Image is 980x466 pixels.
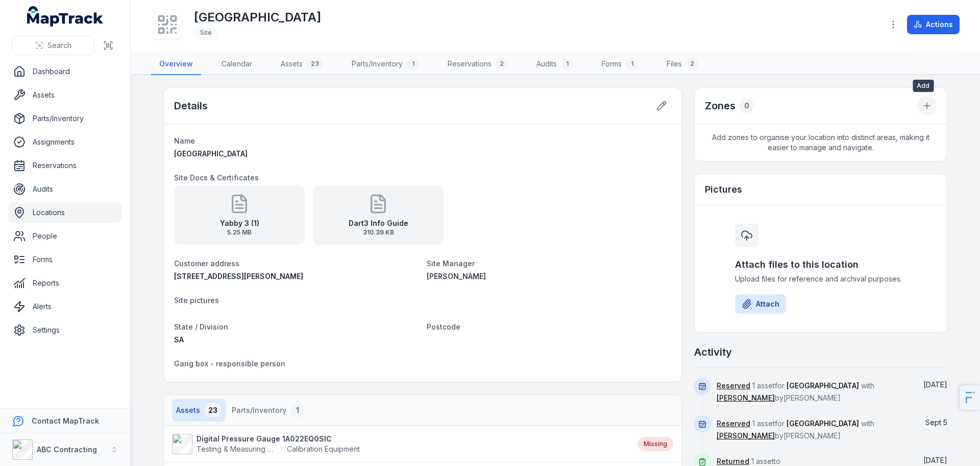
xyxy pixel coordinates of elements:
[174,136,195,145] span: Name
[47,40,71,51] span: Search
[626,58,638,70] div: 1
[717,393,775,403] a: [PERSON_NAME]
[204,403,222,417] div: 23
[427,271,671,282] a: [PERSON_NAME]
[172,399,226,422] button: Assets23
[561,58,573,70] div: 1
[220,218,259,228] strong: Yabby 3 (1)
[735,274,906,284] span: Upload files for reference and archival purposes.
[174,335,184,344] span: SA
[8,108,122,129] a: Parts/Inventory
[197,434,360,444] strong: Digital Pressure Gauge 1A022EQ0SIC
[907,15,960,34] button: Actions
[213,54,260,75] a: Calendar
[174,259,239,268] span: Customer address
[686,58,698,70] div: 2
[287,444,360,454] span: Calibration Equipment
[913,80,934,92] span: Add
[923,456,947,464] time: 02/09/2025, 3:02:27 pm
[8,132,122,152] a: Assignments
[735,294,786,314] button: Attach
[740,99,754,113] div: 0
[290,403,305,417] div: 1
[439,54,516,75] a: Reservations2
[496,58,508,70] div: 2
[923,380,947,389] span: [DATE]
[12,36,94,55] button: Search
[197,444,277,454] span: Testing & Measuring Equipment
[174,173,259,182] span: Site Docs & Certificates
[307,58,323,70] div: 23
[787,381,859,390] span: [GEOGRAPHIC_DATA]
[174,99,208,113] h2: Details
[925,418,947,427] time: 05/09/2025, 1:56:20 pm
[717,418,750,429] a: Reserved
[658,54,706,75] a: Files2
[8,249,122,270] a: Forms
[735,258,906,272] h3: Attach files to this location
[8,61,122,82] a: Dashboard
[344,54,427,75] a: Parts/Inventory1
[172,434,627,454] a: Digital Pressure Gauge 1A022EQ0SICTesting & Measuring EquipmentCalibration Equipment
[717,419,874,440] span: 1 asset for with by [PERSON_NAME]
[174,149,248,158] span: [GEOGRAPHIC_DATA]
[923,380,947,389] time: 06/09/2025, 11:20:03 am
[925,418,947,427] span: Sept 5
[638,437,673,451] div: Missing
[694,345,732,359] h2: Activity
[174,272,303,281] span: [STREET_ADDRESS][PERSON_NAME]
[8,155,122,176] a: Reservations
[8,85,122,105] a: Assets
[923,456,947,464] span: [DATE]
[228,399,309,422] button: Parts/Inventory1
[273,54,331,75] a: Assets23
[349,228,408,237] span: 310.39 KB
[407,58,419,70] div: 1
[8,273,122,293] a: Reports
[8,296,122,317] a: Alerts
[717,381,874,402] span: 1 asset for with by [PERSON_NAME]
[717,381,750,391] a: Reserved
[695,124,947,161] span: Add zones to organise your location into distinct areas, making it easier to manage and navigate.
[787,419,859,428] span: [GEOGRAPHIC_DATA]
[220,228,259,237] span: 5.25 MB
[594,54,646,75] a: Forms1
[151,54,201,75] a: Overview
[174,359,285,368] span: Gang box - responsible person
[174,322,228,331] span: State / Division
[427,259,475,268] span: Site Manager
[349,218,408,228] strong: Dart3 Info Guide
[194,9,321,26] h1: [GEOGRAPHIC_DATA]
[27,6,104,27] a: MapTrack
[717,431,775,441] a: [PERSON_NAME]
[705,99,736,113] h2: Zones
[32,416,99,425] strong: Contact MapTrack
[194,26,218,40] div: Site
[174,296,219,305] span: Site pictures
[37,445,97,454] strong: ABC Contracting
[705,182,742,197] h3: Pictures
[8,179,122,199] a: Audits
[8,320,122,340] a: Settings
[427,322,460,331] span: Postcode
[8,226,122,246] a: People
[8,202,122,223] a: Locations
[528,54,581,75] a: Audits1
